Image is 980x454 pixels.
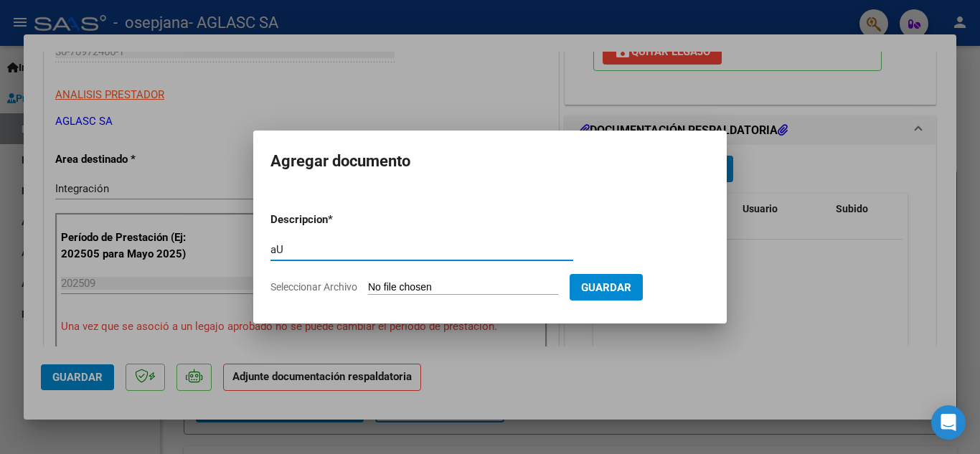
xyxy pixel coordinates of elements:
div: Open Intercom Messenger [931,405,966,440]
button: Guardar [570,274,643,301]
span: Guardar [581,281,631,294]
h2: Agregar documento [270,148,710,175]
p: Descripcion [270,212,402,228]
span: Seleccionar Archivo [270,281,357,293]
